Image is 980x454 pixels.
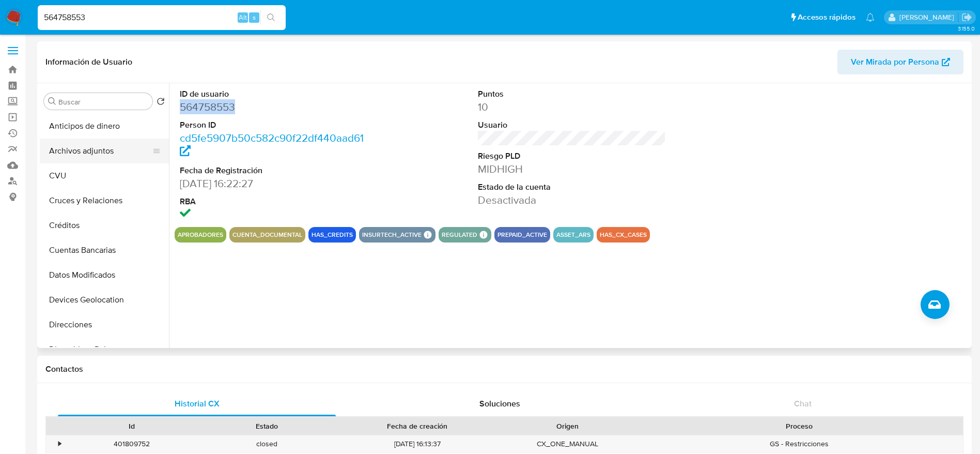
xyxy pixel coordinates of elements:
dt: Puntos [478,88,666,100]
button: Devices Geolocation [40,287,169,312]
dt: Person ID [180,119,368,131]
h1: Contactos [45,364,963,374]
p: elaine.mcfarlane@mercadolibre.com [899,12,958,22]
button: CVU [40,163,169,188]
button: search-icon [260,10,282,25]
button: Anticipos de dinero [40,114,169,139]
dd: [DATE] 16:22:27 [180,176,368,191]
div: Fecha de creación [342,421,493,431]
dt: Riesgo PLD [478,150,666,162]
span: Chat [794,398,812,410]
dt: Fecha de Registración [180,165,368,176]
div: GS - Restricciones [635,435,963,452]
dd: MIDHIGH [478,162,666,176]
button: Dispositivos Point [40,337,169,362]
span: Ver Mirada por Persona [851,50,939,74]
a: cd5fe5907b50c582c90f22df440aad61 [180,130,364,160]
span: Historial CX [175,398,220,410]
dt: Usuario [478,119,666,131]
input: Buscar [58,97,148,107]
span: Alt [239,12,247,22]
div: [DATE] 16:13:37 [335,435,500,452]
a: Salir [961,12,972,23]
dt: RBA [180,196,368,207]
div: Origen [507,421,628,431]
span: s [253,12,256,22]
button: Volver al orden por defecto [157,97,165,109]
span: Accesos rápidos [798,12,855,23]
button: prepaid_active [497,233,547,237]
button: Direcciones [40,312,169,337]
h1: Información de Usuario [45,57,132,67]
button: has_credits [312,233,353,237]
button: asset_ars [556,233,590,237]
div: 401809752 [64,435,199,452]
dt: Estado de la cuenta [478,181,666,193]
div: CX_ONE_MANUAL [500,435,635,452]
button: regulated [442,233,477,237]
button: cuenta_documental [232,233,302,237]
div: • [58,439,61,449]
button: has_cx_cases [600,233,647,237]
button: Créditos [40,213,169,238]
a: Notificaciones [866,13,875,22]
div: Proceso [643,421,956,431]
dd: 10 [478,100,666,114]
button: Archivos adjuntos [40,139,161,163]
input: Buscar usuario o caso... [38,11,286,24]
button: Aprobadores [178,233,223,237]
button: Buscar [48,97,56,105]
dd: Desactivada [478,193,666,207]
button: insurtech_active [362,233,422,237]
div: Estado [207,421,328,431]
span: Soluciones [479,398,520,410]
button: Cruces y Relaciones [40,188,169,213]
button: Ver Mirada por Persona [837,50,963,74]
button: Cuentas Bancarias [40,238,169,263]
dd: 564758553 [180,100,368,114]
div: Id [71,421,192,431]
div: closed [199,435,335,452]
button: Datos Modificados [40,263,169,287]
dt: ID de usuario [180,88,368,100]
